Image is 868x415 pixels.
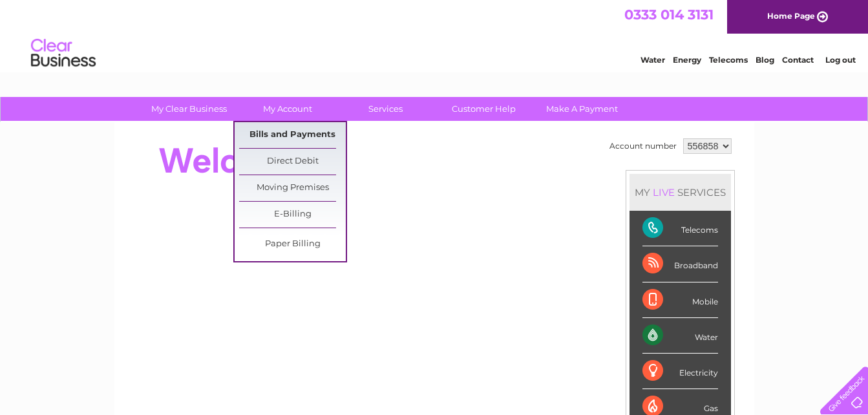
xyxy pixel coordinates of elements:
[234,97,341,121] a: My Account
[606,135,680,157] td: Account number
[529,97,635,121] a: Make A Payment
[630,174,731,211] div: MY SERVICES
[239,202,346,228] a: E-Billing
[642,318,718,354] div: Water
[673,55,701,65] a: Energy
[239,149,346,175] a: Direct Debit
[239,175,346,201] a: Moving Premises
[30,34,96,73] img: logo.png
[642,211,718,246] div: Telecoms
[642,354,718,389] div: Electricity
[650,186,677,198] div: LIVE
[239,122,346,148] a: Bills and Payments
[642,282,718,318] div: Mobile
[430,97,537,121] a: Customer Help
[129,7,740,63] div: Clear Business is a trading name of Verastar Limited (registered in [GEOGRAPHIC_DATA] No. 3667643...
[642,246,718,282] div: Broadband
[782,55,814,65] a: Contact
[332,97,439,121] a: Services
[239,231,346,257] a: Paper Billing
[709,55,748,65] a: Telecoms
[640,55,665,65] a: Water
[825,55,856,65] a: Log out
[136,97,242,121] a: My Clear Business
[624,6,714,23] a: 0333 014 3131
[756,55,774,65] a: Blog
